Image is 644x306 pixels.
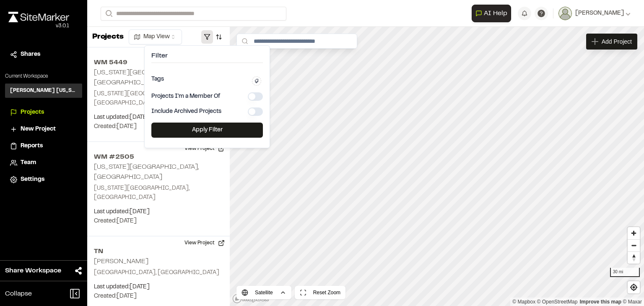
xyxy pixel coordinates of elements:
h2: [US_STATE][GEOGRAPHIC_DATA], [GEOGRAPHIC_DATA] [94,164,199,180]
p: [GEOGRAPHIC_DATA], [GEOGRAPHIC_DATA] [94,268,223,277]
h2: [US_STATE][GEOGRAPHIC_DATA], [GEOGRAPHIC_DATA] [94,70,199,86]
button: Apply Filter [151,123,263,138]
p: Created: [DATE] [94,292,223,301]
span: Team [21,158,36,167]
button: Open AI Assistant [472,5,511,22]
h4: Filter [151,52,263,63]
h2: WM #2505 [94,152,223,162]
p: Last updated: [DATE] [94,207,223,217]
button: Satellite [236,286,291,299]
a: Shares [10,50,77,59]
label: Tags [151,76,164,82]
a: New Project [10,125,77,134]
span: [PERSON_NAME] [575,9,624,18]
p: [US_STATE][GEOGRAPHIC_DATA], [GEOGRAPHIC_DATA] [94,184,223,202]
a: Mapbox [512,299,535,305]
span: Add Project [602,37,632,46]
canvas: Map [230,27,644,306]
a: Team [10,158,77,167]
button: View Project [179,142,230,155]
p: Last updated: [DATE] [94,282,223,292]
span: Shares [21,50,40,59]
img: rebrand.png [8,12,69,22]
span: Reports [21,141,43,151]
button: Edit Tags [252,76,261,86]
div: Oh geez...please don't... [8,22,69,30]
span: Share Workspace [5,266,61,276]
button: Zoom in [628,227,640,239]
p: Current Workspace [5,73,82,80]
button: Zoom out [628,239,640,251]
div: Open AI Assistant [472,5,514,22]
span: Settings [21,175,44,184]
span: New Project [21,125,56,134]
button: Reset bearing to north [628,251,640,264]
p: [US_STATE][GEOGRAPHIC_DATA], [GEOGRAPHIC_DATA] [94,89,223,108]
button: View Project [179,236,230,250]
a: Settings [10,175,77,184]
a: OpenStreetMap [537,299,578,305]
a: Map feedback [580,299,621,305]
button: Search [101,7,116,21]
a: Maxar [623,299,642,305]
div: 30 mi [610,268,640,277]
span: Collapse [5,289,32,299]
p: Last updated: [DATE] [94,113,223,122]
a: Mapbox logo [232,294,269,303]
label: Projects I'm a Member Of [151,94,220,99]
img: User [558,7,572,20]
span: Zoom out [628,240,640,251]
button: [PERSON_NAME] [558,7,631,20]
p: Created: [DATE] [94,122,223,131]
span: Projects [21,108,44,117]
a: Reports [10,141,77,151]
h2: [PERSON_NAME] [94,259,148,264]
span: Reset bearing to north [628,252,640,264]
button: Find my location [628,281,640,293]
button: Reset Zoom [295,286,345,299]
label: Include Archived Projects [151,109,221,115]
h3: [PERSON_NAME] [US_STATE] [10,87,77,94]
p: Projects [92,31,124,43]
h2: TN [94,246,223,256]
p: Created: [DATE] [94,217,223,226]
a: Projects [10,108,77,117]
h2: WM 5449 [94,58,223,68]
span: AI Help [484,8,507,18]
